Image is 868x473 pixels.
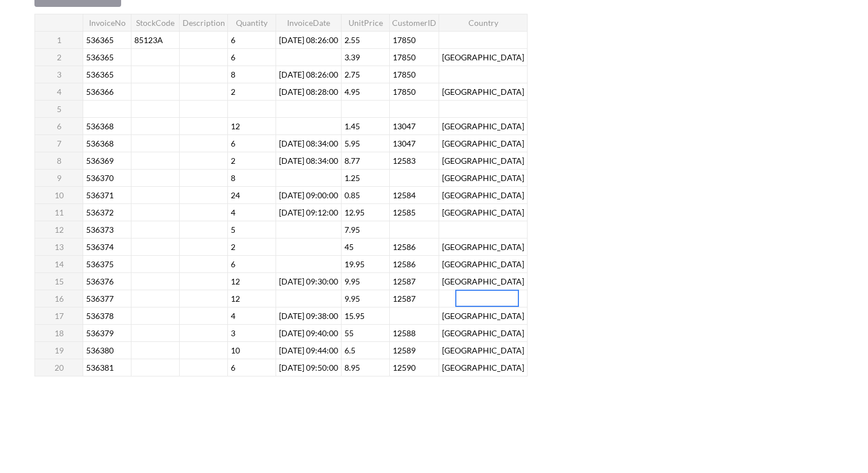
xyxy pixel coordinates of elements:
[277,33,340,47] span: [DATE] 08:26:00
[390,67,418,82] span: 17850
[84,33,116,47] span: 536365
[440,309,526,323] span: [GEOGRAPHIC_DATA]
[342,205,367,220] span: 12.95
[35,221,83,238] th: 12
[277,67,340,82] span: [DATE] 08:26:00
[342,136,362,151] span: 5.95
[35,359,83,376] th: 20
[84,360,116,375] span: 536381
[228,136,238,151] span: 6
[84,153,116,168] span: 536369
[277,153,340,168] span: [DATE] 08:34:00
[439,14,528,31] th: Country
[342,153,362,168] span: 8.77
[277,84,340,99] span: [DATE] 08:28:00
[84,188,116,202] span: 536371
[440,119,526,133] span: [GEOGRAPHIC_DATA]
[35,255,83,272] th: 14
[84,309,116,323] span: 536378
[35,341,83,359] th: 19
[277,309,340,323] span: [DATE] 09:38:00
[83,14,131,31] th: InvoiceNo
[390,205,418,220] span: 12585
[35,66,83,83] th: 3
[35,186,83,203] th: 10
[228,326,238,340] span: 3
[390,343,418,357] span: 12589
[228,153,238,168] span: 2
[35,48,83,66] th: 2
[35,117,83,134] th: 6
[440,153,526,168] span: [GEOGRAPHIC_DATA]
[84,240,116,254] span: 536374
[440,343,526,357] span: [GEOGRAPHIC_DATA]
[342,171,362,185] span: 1.25
[390,33,418,47] span: 17850
[84,326,116,340] span: 536379
[276,14,342,31] th: InvoiceDate
[390,240,418,254] span: 12586
[342,188,362,202] span: 0.85
[228,240,238,254] span: 2
[228,33,238,47] span: 6
[84,119,116,133] span: 536368
[277,326,340,340] span: [DATE] 09:40:00
[390,14,439,31] th: CustomerID
[440,326,526,340] span: [GEOGRAPHIC_DATA]
[84,291,116,306] span: 536377
[35,169,83,186] th: 9
[342,240,356,254] span: 45
[228,343,242,357] span: 10
[390,119,418,133] span: 13047
[131,14,180,31] th: StockCode
[228,205,238,220] span: 4
[390,257,418,271] span: 12586
[277,274,340,289] span: [DATE] 09:30:00
[342,14,390,31] th: UnitPrice
[342,119,362,133] span: 1.45
[440,240,526,254] span: [GEOGRAPHIC_DATA]
[440,50,526,64] span: [GEOGRAPHIC_DATA]
[132,33,165,47] span: 85123A
[84,257,116,271] span: 536375
[84,67,116,82] span: 536365
[342,33,362,47] span: 2.55
[84,136,116,151] span: 536368
[342,67,362,82] span: 2.75
[342,274,362,289] span: 9.95
[228,119,242,133] span: 12
[84,222,116,237] span: 536373
[440,257,526,271] span: [GEOGRAPHIC_DATA]
[228,309,238,323] span: 4
[390,136,418,151] span: 13047
[277,136,340,151] span: [DATE] 08:34:00
[84,50,116,64] span: 536365
[277,205,340,220] span: [DATE] 09:12:00
[35,31,83,48] th: 1
[228,50,238,64] span: 6
[84,205,116,220] span: 536372
[84,84,116,99] span: 536366
[35,272,83,290] th: 15
[35,290,83,307] th: 16
[228,257,238,271] span: 6
[440,188,526,202] span: [GEOGRAPHIC_DATA]
[228,84,238,99] span: 2
[277,360,340,375] span: [DATE] 09:50:00
[228,291,242,306] span: 12
[228,222,238,237] span: 5
[342,84,362,99] span: 4.95
[342,222,362,237] span: 7.95
[277,188,340,202] span: [DATE] 09:00:00
[390,274,418,289] span: 12587
[35,83,83,100] th: 4
[35,100,83,117] th: 5
[84,343,116,357] span: 536380
[440,274,526,289] span: [GEOGRAPHIC_DATA]
[35,324,83,341] th: 18
[342,257,367,271] span: 19.95
[440,136,526,151] span: [GEOGRAPHIC_DATA]
[35,203,83,221] th: 11
[342,343,358,357] span: 6.5
[228,171,238,185] span: 8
